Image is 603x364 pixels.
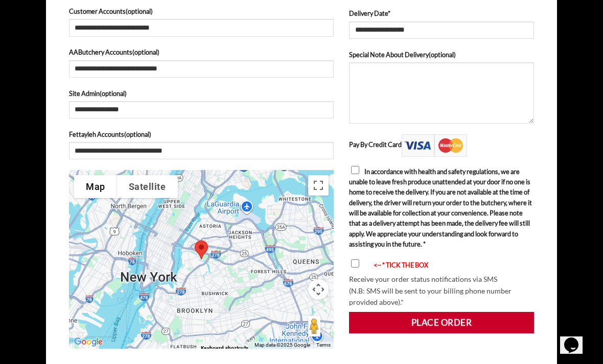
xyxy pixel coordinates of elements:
label: Delivery Date [349,8,534,18]
input: <-- * TICK THE BOX [351,259,359,268]
button: Toggle fullscreen view [308,175,329,196]
img: Google [72,335,105,349]
span: (optional) [100,89,127,98]
iframe: chat widget [560,323,593,354]
button: Place order [349,312,534,333]
span: (optional) [132,48,159,56]
button: Map camera controls [308,279,329,300]
button: Keyboard shortcuts [201,342,248,354]
label: Customer Accounts [69,6,334,16]
button: Show satellite imagery [117,175,178,198]
label: Site Admin [69,88,334,99]
img: Pay By Credit Card [402,134,467,157]
span: Map data ©2025 Google [254,342,310,348]
span: (optional) [124,130,151,138]
span: (optional) [126,7,153,15]
button: Drag Pegman onto the map to open Street View [308,316,320,336]
label: Special Note About Delivery [349,50,534,60]
p: Receive your order status notifications via SMS (N.B: SMS will be sent to your billing phone numb... [349,274,534,308]
label: Fettayleh Accounts [69,129,334,139]
button: Show street map [74,175,117,198]
a: Terms (opens in new tab) [316,342,331,348]
span: In accordance with health and safety regulations, we are unable to leave fresh produce unattended... [349,167,532,248]
img: arrow-blink.gif [364,262,374,269]
a: Open this area in Google Maps (opens a new window) [72,335,105,349]
label: Pay By Credit Card [349,140,467,149]
input: In accordance with health and safety regulations, we are unable to leave fresh produce unattended... [351,166,359,174]
font: <-- * TICK THE BOX [374,261,428,269]
label: AAButchery Accounts [69,47,334,57]
span: (optional) [429,51,456,59]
